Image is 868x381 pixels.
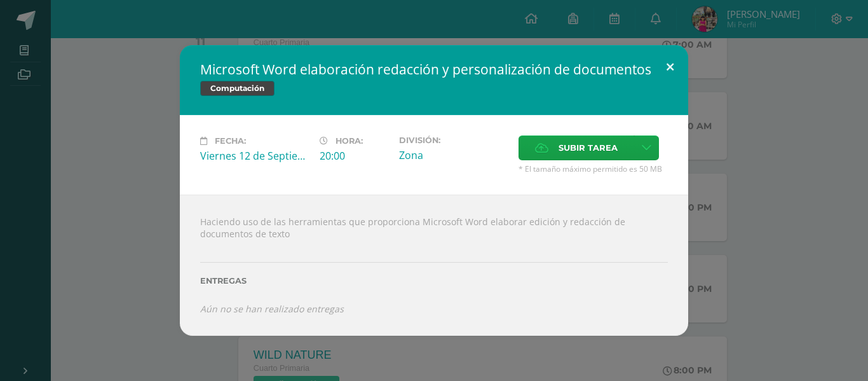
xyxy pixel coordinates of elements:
div: Viernes 12 de Septiembre [200,149,309,163]
div: 20:00 [320,149,389,163]
span: Fecha: [215,136,246,146]
div: Haciendo uso de las herramientas que proporciona Microsoft Word elaborar edición y redacción de d... [180,195,688,335]
button: Close (Esc) [652,45,688,88]
span: Hora: [336,136,363,146]
i: Aún no se han realizado entregas [200,303,344,315]
label: Entregas [200,276,668,286]
h2: Microsoft Word elaboración redacción y personalización de documentos [200,60,668,78]
span: Subir tarea [559,136,618,160]
label: División: [399,135,508,145]
span: Computación [200,81,275,96]
div: Zona [399,148,508,162]
span: * El tamaño máximo permitido es 50 MB [519,163,668,174]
